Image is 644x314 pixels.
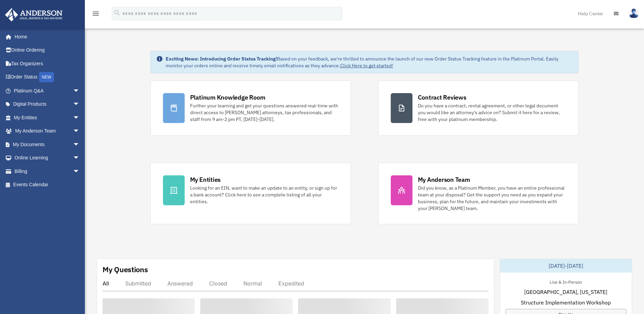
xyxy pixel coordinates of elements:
a: My Entitiesarrow_drop_down [5,111,90,124]
div: Submitted [125,280,151,287]
div: Live & In-Person [544,278,587,285]
div: Further your learning and get your questions answered real-time with direct access to [PERSON_NAM... [190,102,338,123]
a: Online Learningarrow_drop_down [5,151,90,165]
a: menu [92,12,100,18]
i: menu [92,10,100,18]
span: arrow_drop_down [73,164,87,178]
div: Closed [209,280,227,287]
div: My Entities [190,175,221,184]
span: arrow_drop_down [73,98,87,111]
div: NEW [39,72,54,82]
div: Based on your feedback, we're thrilled to announce the launch of our new Order Status Tracking fe... [166,55,573,69]
div: Expedited [278,280,304,287]
a: Order StatusNEW [5,70,90,84]
div: My Anderson Team [418,175,470,184]
strong: Exciting News: Introducing Order Status Tracking! [166,56,277,62]
a: My Entities Looking for an EIN, want to make an update to an entity, or sign up for a bank accoun... [150,163,351,224]
a: Platinum Q&Aarrow_drop_down [5,84,90,98]
a: Events Calendar [5,178,90,192]
a: Online Ordering [5,43,90,57]
div: Looking for an EIN, want to make an update to an entity, or sign up for a bank account? Click her... [190,185,338,205]
span: arrow_drop_down [73,84,87,98]
span: arrow_drop_down [73,124,87,138]
img: User Pic [629,8,639,18]
i: search [113,9,121,17]
a: My Anderson Team Did you know, as a Platinum Member, you have an entire professional team at your... [378,163,579,224]
div: My Questions [103,264,148,275]
a: Click Here to get started! [340,63,393,69]
a: My Documentsarrow_drop_down [5,138,90,151]
span: arrow_drop_down [73,138,87,152]
div: All [103,280,109,287]
a: Contract Reviews Do you have a contract, rental agreement, or other legal document you would like... [378,81,579,136]
a: Billingarrow_drop_down [5,164,90,178]
a: Platinum Knowledge Room Further your learning and get your questions answered real-time with dire... [150,81,351,136]
a: Tax Organizers [5,57,90,70]
div: Answered [167,280,193,287]
a: Home [5,30,87,43]
span: arrow_drop_down [73,111,87,125]
div: Do you have a contract, rental agreement, or other legal document you would like an attorney's ad... [418,102,566,123]
div: [DATE]-[DATE] [500,259,632,273]
span: [GEOGRAPHIC_DATA], [US_STATE] [524,288,607,296]
a: Digital Productsarrow_drop_down [5,98,90,111]
span: arrow_drop_down [73,151,87,165]
div: Did you know, as a Platinum Member, you have an entire professional team at your disposal? Get th... [418,185,566,212]
a: My Anderson Teamarrow_drop_down [5,124,90,138]
img: Anderson Advisors Platinum Portal [3,8,65,21]
div: Normal [243,280,262,287]
div: Contract Reviews [418,93,466,102]
div: Platinum Knowledge Room [190,93,265,102]
span: Structure Implementation Workshop [521,298,611,307]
